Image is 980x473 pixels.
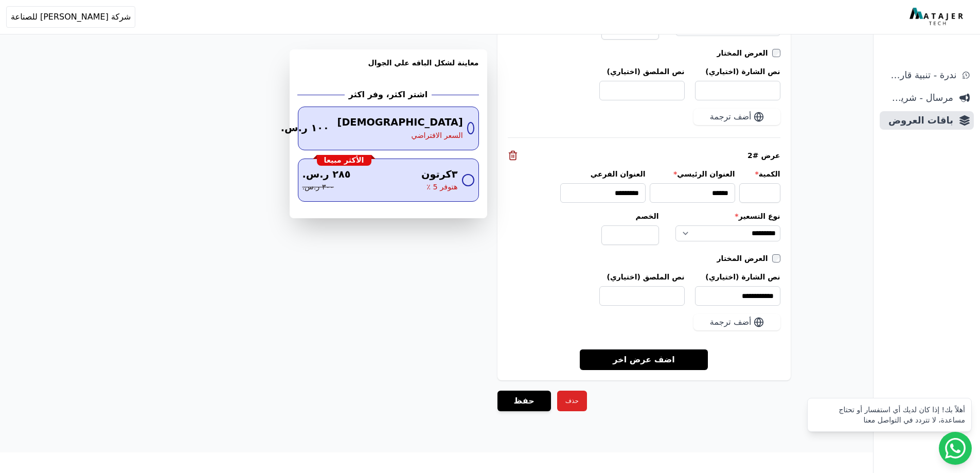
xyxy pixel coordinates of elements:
button: شركة [PERSON_NAME] للصناعة [6,6,135,28]
label: العرض المختار [717,253,772,264]
span: باقات العروض [884,113,953,128]
label: نص الشارة (اختياري) [695,272,780,282]
span: [DEMOGRAPHIC_DATA] [337,115,463,130]
label: الخصم [601,211,659,221]
h3: معاينة لشكل الباقه علي الجوال [298,58,479,80]
label: العرض المختار [717,48,772,58]
label: نص الملصق (اختياري) [599,66,685,77]
span: ٢٨٥ ر.س. [302,167,351,182]
span: ٣كرتون [421,167,457,182]
label: نص الملصق (اختياري) [599,272,685,282]
span: ٣٠٠ ر.س. [302,182,334,193]
button: حفظ [497,391,551,411]
label: العنوان الرئيسي [650,169,735,179]
span: هتوفر 5 ٪ [426,182,457,193]
button: أضف ترجمة [693,109,780,125]
img: MatajerTech Logo [910,8,966,26]
span: السعر الافتراضي [411,130,462,142]
label: العنوان الفرعي [560,169,646,179]
span: شركة [PERSON_NAME] للصناعة [11,11,131,23]
h2: اشتر اكثر، وفر اكثر [349,89,427,101]
label: الكمية [739,169,780,179]
label: نوع التسعير [675,211,780,221]
button: حذف [557,391,587,411]
div: الأكثر مبيعا [317,155,371,166]
div: أهلاً بك! إذا كان لديك أي استفسار أو تحتاج مساعدة، لا تتردد في التواصل معنا [814,405,965,425]
button: أضف ترجمة [693,314,780,330]
span: ١٠٠ ر.س. [281,121,329,136]
span: ندرة - تنبية قارب علي النفاذ [884,68,956,82]
span: أضف ترجمة [710,111,752,123]
span: أضف ترجمة [710,316,752,328]
a: اضف عرض اخر [580,349,708,370]
span: مرسال - شريط دعاية [884,91,953,105]
label: نص الشارة (اختياري) [695,66,780,77]
div: عرض #2 [508,150,780,161]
